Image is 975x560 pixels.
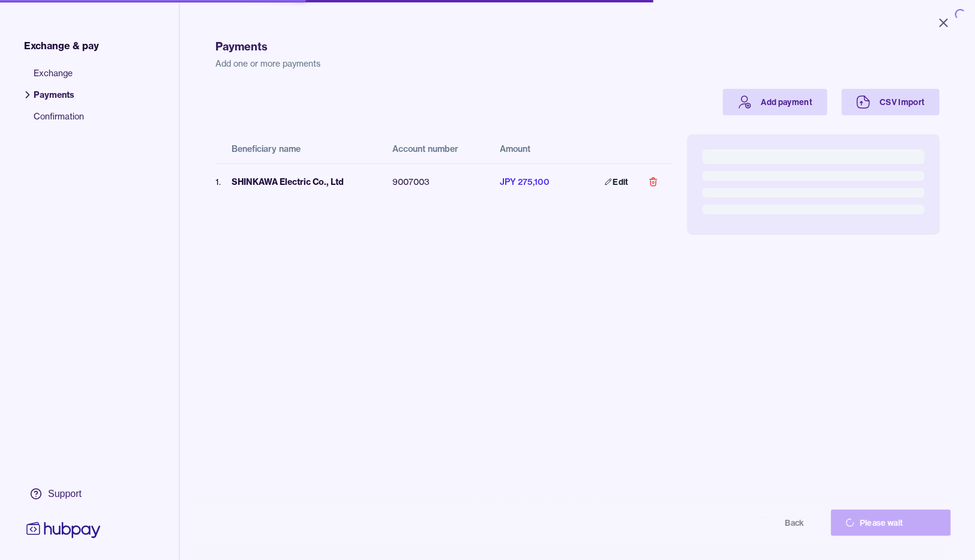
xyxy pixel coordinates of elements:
[215,38,940,55] h1: Payments
[491,134,581,163] th: Amount
[723,89,827,115] a: Add payment
[34,110,84,132] span: Confirmation
[590,169,643,195] a: Edit
[222,163,383,200] td: SHINKAWA Electric Co., Ltd
[922,10,965,36] button: Close
[383,163,490,200] td: 9007003
[34,67,84,89] span: Exchange
[24,481,103,507] a: Support
[215,163,222,200] td: 1 .
[48,487,82,501] div: Support
[24,38,99,53] span: Exchange & pay
[34,89,84,110] span: Payments
[383,134,490,163] th: Account number
[842,89,940,115] a: CSV Import
[215,58,940,70] p: Add one or more payments
[491,163,581,200] td: JPY 275,100
[222,134,383,163] th: Beneficiary name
